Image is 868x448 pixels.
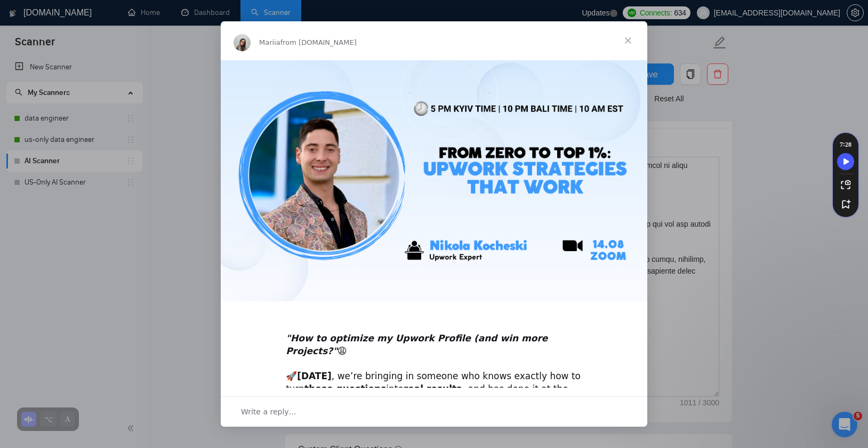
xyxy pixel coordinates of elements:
[286,333,548,356] b: 😩
[404,383,462,394] b: real results
[304,383,386,394] b: those questions
[221,396,647,427] div: Open conversation and reply
[609,21,647,60] span: Close
[286,333,548,356] i: "How to optimize my Upwork Profile (and win more Projects?"
[286,319,582,409] div: 🚀 , we’re bringing in someone who knows exactly how to turn into - and has done it at the highest...
[297,371,332,381] b: [DATE]
[234,34,251,51] img: Profile image for Mariia
[259,38,280,46] span: Mariia
[241,405,296,419] span: Write a reply…
[280,38,357,46] span: from [DOMAIN_NAME]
